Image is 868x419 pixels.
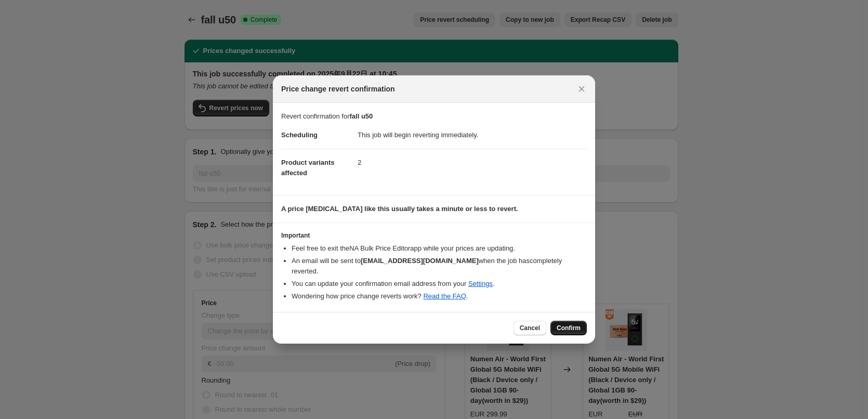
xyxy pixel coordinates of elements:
[281,84,395,94] span: Price change revert confirmation
[574,82,589,96] button: Close
[468,280,493,287] a: Settings
[350,112,373,120] b: fall u50
[557,324,581,332] span: Confirm
[281,231,587,240] h3: Important
[281,205,518,213] b: A price [MEDICAL_DATA] like this usually takes a minute or less to revert.
[292,243,587,254] li: Feel free to exit the NA Bulk Price Editor app while your prices are updating.
[358,149,587,176] dd: 2
[281,111,587,122] p: Revert confirmation for
[281,159,335,177] span: Product variants affected
[423,292,466,300] a: Read the FAQ
[281,131,318,139] span: Scheduling
[361,257,479,265] b: [EMAIL_ADDRESS][DOMAIN_NAME]
[550,321,587,335] button: Confirm
[358,122,587,149] dd: This job will begin reverting immediately.
[520,324,540,332] span: Cancel
[514,321,546,335] button: Cancel
[292,291,587,302] li: Wondering how price change reverts work? .
[292,279,587,289] li: You can update your confirmation email address from your .
[292,256,587,277] li: An email will be sent to when the job has completely reverted .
